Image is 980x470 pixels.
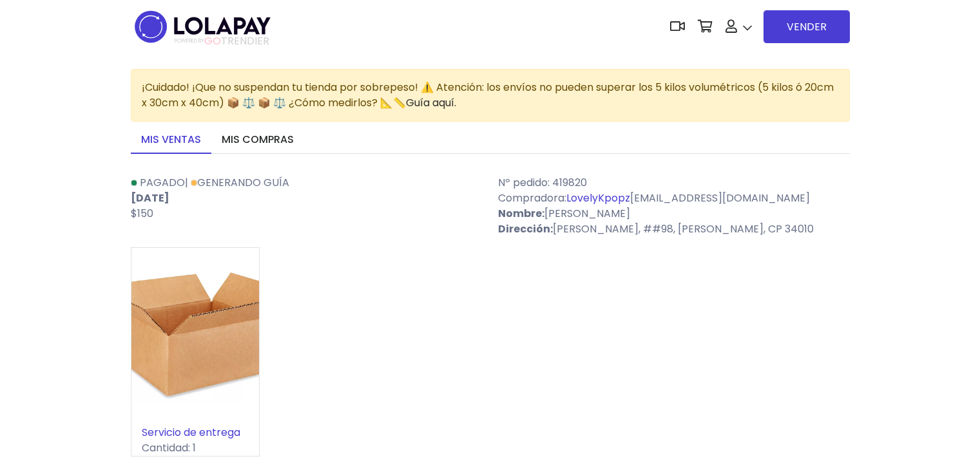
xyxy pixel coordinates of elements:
[188,175,289,190] span: Generando guía
[211,127,304,154] a: Mis compras
[131,248,259,425] img: small_1756357800090.jpeg
[498,206,850,221] p: [PERSON_NAME]
[498,175,850,191] p: Nº pedido: 419820
[123,175,490,237] div: |
[175,35,269,47] span: TRENDIER
[498,206,544,221] strong: Nombre:
[764,10,850,43] a: VENDER
[498,221,850,237] p: [PERSON_NAME], ##98, [PERSON_NAME], CP 34010
[204,33,221,48] span: GO
[498,221,553,236] strong: Dirección:
[566,191,630,205] a: LovelyKpopz
[498,191,850,206] p: Compradora: [EMAIL_ADDRESS][DOMAIN_NAME]
[131,127,211,154] a: Mis ventas
[131,206,153,221] span: $150
[131,440,259,456] p: Cantidad: 1
[131,191,483,206] p: [DATE]
[142,425,240,440] a: Servicio de entrega
[131,6,274,47] img: logo
[175,37,204,44] span: POWERED BY
[142,80,834,110] span: ¡Cuidado! ¡Que no suspendan tu tienda por sobrepeso! ⚠️ Atención: los envíos no pueden superar lo...
[406,95,456,110] a: Guía aquí.
[140,175,185,190] span: Pagado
